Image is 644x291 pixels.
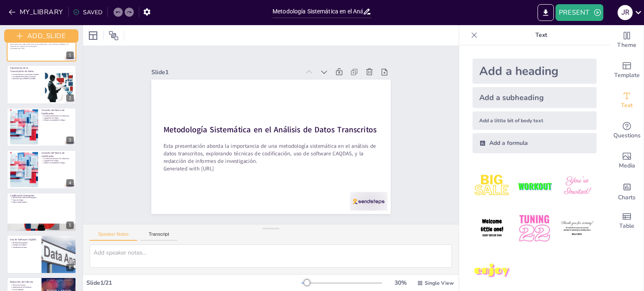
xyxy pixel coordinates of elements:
[614,71,640,80] span: Template
[13,78,42,80] p: Diferentes tipos [PERSON_NAME]
[473,87,597,108] div: Add a subheading
[44,117,73,119] p: Agrupación de códigos
[619,221,634,231] span: Table
[13,242,38,244] p: Herramientas populares
[13,244,38,246] p: Ventajas en el análisis
[6,5,67,19] button: MY_LIBRARY
[7,193,76,232] div: 5
[7,235,76,274] div: 6
[558,167,597,206] img: 3.jpeg
[217,36,333,227] strong: Metodología Sistemática en el Análisis de Datos Transcritos
[66,94,74,102] div: 2
[90,232,137,241] button: Speaker Notes
[473,111,597,130] div: Add a little bit of body text
[66,52,74,59] div: 1
[140,232,178,241] button: Transcript
[86,279,301,287] div: Slide 1 / 21
[473,209,512,248] img: 4.jpeg
[13,199,73,201] p: Tipos de códigos
[538,4,554,21] button: EXPORT_TO_POWERPOINT
[13,286,38,288] p: Importancia de los borradores
[618,5,633,20] div: J R
[86,29,100,42] div: Layout
[73,8,102,16] div: SAVED
[66,136,74,144] div: 3
[473,252,512,291] img: 7.jpeg
[13,75,42,77] p: La organización de datos es esencial
[425,280,454,286] span: Single View
[13,201,73,203] p: Mayor detalle analítico
[66,179,74,187] div: 4
[7,150,76,189] div: 4
[617,41,636,50] span: Theme
[4,29,78,43] button: ADD_SLIDE
[613,131,641,140] span: Questions
[7,108,76,147] div: 3
[44,160,73,162] p: Agrupación de códigos
[7,65,76,104] div: 2
[10,66,42,72] p: Importancia de la Transcripción de Datos
[618,193,636,202] span: Charts
[191,46,318,243] p: Esta presentación aborda la importancia de una metodología sistemática en el análisis de datos tr...
[10,280,38,283] p: Redacción del Informe
[10,47,73,49] p: Generated with [URL]
[515,209,554,248] img: 5.jpeg
[10,41,73,48] p: Esta presentación aborda la importancia de una metodología sistemática en el análisis de datos tr...
[13,73,42,75] p: La transcripción es crucial para el análisis
[481,25,602,45] p: Text
[473,133,597,153] div: Add a formula
[473,59,597,84] div: Add a heading
[390,279,410,287] div: 30 %
[13,246,38,248] p: Visualización de datos
[66,221,74,229] div: 5
[610,85,644,116] div: Add text boxes
[109,31,119,41] span: Position
[13,288,38,291] p: Uso de subtítulos
[185,57,299,247] p: Generated with [URL]
[44,119,73,121] p: Número recomendado de códigos
[619,161,635,170] span: Media
[610,206,644,236] div: Add a table
[558,209,597,248] img: 6.jpeg
[66,264,74,271] div: 6
[610,176,644,206] div: Add charts and graphs
[13,284,38,286] p: Proceso de escritura
[473,167,512,206] img: 1.jpeg
[515,167,554,206] img: 2.jpeg
[44,115,73,117] p: Construcción del marco de codificación
[556,4,603,21] button: PRESENT
[42,109,73,115] p: Creación del Marco de Codificación
[44,157,73,160] p: Construcción del marco de codificación
[10,238,38,241] p: Uso de Software CAQDAS
[610,25,644,55] div: Change the overall theme
[621,101,633,110] span: Text
[273,5,363,18] input: INSERT_TITLE
[42,151,73,157] p: Creación del Marco de Codificación
[610,146,644,176] div: Add images, graphics, shapes or video
[610,116,644,146] div: Get real-time input from your audience
[13,197,73,199] p: Definición de codificación emergente
[610,55,644,85] div: Add ready made slides
[618,4,633,21] button: J R
[44,162,73,164] p: Número recomendado de códigos
[10,194,73,197] p: Codificación Emergente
